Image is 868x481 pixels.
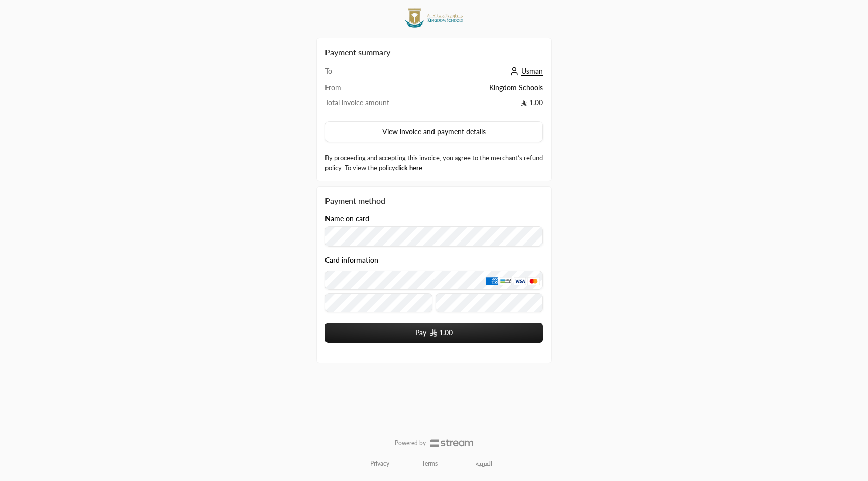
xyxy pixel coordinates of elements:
[500,277,512,285] img: MADA
[436,293,543,312] input: CVC
[325,293,432,312] input: Expiry date
[325,256,378,264] legend: Card information
[325,153,543,173] label: By proceeding and accepting this invoice, you agree to the merchant’s refund policy. To view the ...
[404,6,464,30] img: Company Logo
[325,98,444,113] td: Total invoice amount
[325,46,543,58] h2: Payment summary
[514,277,526,285] img: Visa
[439,328,453,338] span: 1.00
[325,271,543,290] input: Credit Card
[486,277,498,285] img: AMEX
[325,256,543,316] div: Card information
[325,121,543,142] button: View invoice and payment details
[395,439,426,447] p: Powered by
[325,323,543,343] button: Pay SAR1.00
[370,460,389,468] a: Privacy
[470,455,498,473] a: العربية
[325,215,543,247] div: Name on card
[325,195,543,207] div: Payment method
[444,83,543,98] td: Kingdom Schools
[325,83,444,98] td: From
[325,66,444,83] td: To
[507,67,543,75] a: Usman
[521,67,543,76] span: Usman
[422,460,438,468] a: Terms
[444,98,543,113] td: 1.00
[325,215,369,223] label: Name on card
[527,277,539,285] img: MasterCard
[430,329,437,337] img: SAR
[395,164,422,172] a: click here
